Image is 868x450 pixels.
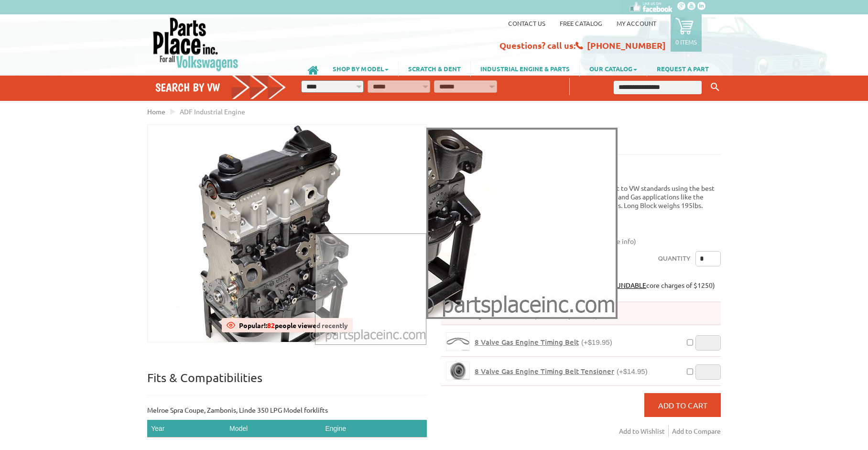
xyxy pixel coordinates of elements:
p: 0 items [675,38,697,46]
span: (+$14.95) [617,367,648,375]
a: SHOP BY MODEL [323,60,398,77]
b: ADF industrial engine [441,124,566,140]
a: REQUEST A PART [647,60,718,77]
a: SCRATCH & DENT [399,60,470,77]
a: 8 Valve Gas Engine Timing Belt [446,332,470,351]
p: Melroe Spra Coupe, Zambonis, Linde 350 LPG Model forklifts [147,405,427,415]
a: Home [147,107,165,116]
a: Add to Compare [672,425,721,437]
a: Free Catalog [560,19,602,27]
button: Keyword Search [708,79,722,95]
a: Contact us [508,19,545,27]
span: (including core charges of $1250) [554,281,715,289]
img: 8 Valve Gas Engine Timing Belt Tensioner [446,362,469,380]
th: Year [147,420,226,438]
label: Quantity [658,251,691,266]
a: 0 items [671,14,702,52]
a: 8 Valve Gas Engine Timing Belt Tensioner [446,362,470,380]
a: My Account [617,19,656,27]
span: Add to Cart [658,400,707,410]
img: 8 Valve Gas Engine Timing Belt [446,333,469,351]
th: Engine [321,420,427,438]
th: Model [226,420,321,438]
a: 8 Valve Gas Engine Timing Belt(+$19.95) [475,338,612,347]
a: INDUSTRIAL ENGINE & PARTS [471,60,579,77]
img: ADF industrial engine [148,125,426,342]
button: Add to Cart [644,393,721,417]
span: 8 Valve Gas Engine Timing Belt [475,337,579,347]
a: OUR CATALOG [580,60,647,77]
span: 8 Valve Gas Engine Timing Belt Tensioner [475,366,614,376]
a: 8 Valve Gas Engine Timing Belt Tensioner(+$14.95) [475,367,648,376]
h4: Search by VW [155,80,286,94]
span: (+$19.95) [581,338,612,346]
span: ADF industrial engine [180,107,245,116]
img: Parts Place Inc! [152,17,239,72]
a: Add to Wishlist [619,425,669,437]
p: Fits & Compatibilities [147,370,427,395]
